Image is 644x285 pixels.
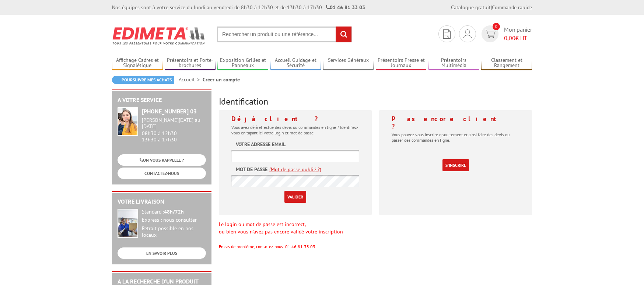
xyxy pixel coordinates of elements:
[142,117,206,130] div: [PERSON_NAME][DATE] au [DATE]
[236,141,286,148] label: Votre adresse email
[219,97,532,106] h3: Identification
[463,29,472,38] img: devis rapide
[270,57,321,69] a: Accueil Guidage et Sécurité
[118,154,206,166] a: ON VOUS RAPPELLE ?
[323,57,374,69] a: Services Généraux
[203,76,240,83] li: Créer un compte
[493,23,500,30] span: 0
[118,209,138,238] img: widget-livraison.jpg
[219,221,532,250] div: Le login ou mot de passe est incorrect, ou bien vous n'avez pas encore validé votre inscription
[142,225,206,239] div: Retrait possible en nos locaux
[118,97,206,103] h2: A votre service
[485,30,496,38] img: devis rapide
[164,208,184,215] strong: 48h/72h
[236,166,267,173] label: Mot de passe
[492,4,532,11] a: Commande rapide
[392,132,519,143] p: Vous pouvez vous inscrire gratuitement et ainsi faire des devis ou passer des commandes en ligne.
[451,4,491,11] a: Catalogue gratuit
[165,57,216,69] a: Présentoirs et Porte-brochures
[451,4,532,11] div: |
[442,159,469,171] a: S'inscrire
[284,191,306,203] input: Valider
[392,115,519,130] h4: Pas encore client ?
[142,117,206,142] div: 08h30 à 12h30 13h30 à 17h30
[112,57,163,69] a: Affichage Cadres et Signalétique
[217,57,268,69] a: Exposition Grilles et Panneaux
[118,198,206,205] h2: Votre livraison
[179,76,203,83] a: Accueil
[231,115,359,123] h4: Déjà client ?
[269,166,321,173] a: (Mot de passe oublié ?)
[428,57,479,69] a: Présentoirs Multimédia
[443,29,451,39] img: devis rapide
[118,247,206,259] a: EN SAVOIR PLUS
[112,76,174,84] a: Poursuivre mes achats
[481,57,532,69] a: Classement et Rangement
[504,34,532,42] span: € HT
[112,22,206,49] img: Edimeta
[376,57,427,69] a: Présentoirs Presse et Journaux
[231,124,359,136] p: Vous avez déjà effectué des devis ou commandes en ligne ? Identifiez-vous en tapant ici votre log...
[217,27,352,42] input: Rechercher un produit ou une référence...
[219,244,315,249] span: En cas de problème, contactez-nous: 01 46 81 33 03
[504,34,515,42] span: 0,00
[336,27,351,42] input: rechercher
[118,107,138,136] img: widget-service.jpg
[142,217,206,224] div: Express : nous consulter
[142,209,206,215] div: Standard :
[480,25,532,42] a: devis rapide 0 Mon panier 0,00€ HT
[118,168,206,179] a: CONTACTEZ-NOUS
[504,25,532,42] span: Mon panier
[142,108,197,115] strong: [PHONE_NUMBER] 03
[326,4,365,11] strong: 01 46 81 33 03
[112,4,365,11] div: Nos équipes sont à votre service du lundi au vendredi de 8h30 à 12h30 et de 13h30 à 17h30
